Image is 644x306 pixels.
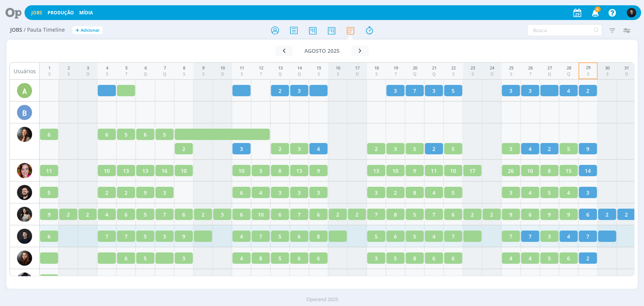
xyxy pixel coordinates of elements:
span: 10 [258,211,264,218]
div: 27 [547,65,552,71]
span: 6 [105,131,108,138]
div: 24 [490,65,494,71]
span: 3 [298,189,301,197]
span: 8 [317,232,320,240]
span: 3 [278,189,281,197]
span: 2 [355,211,358,218]
div: 8 [183,65,185,71]
img: B [17,185,32,200]
div: 4 [106,65,108,71]
span: 7 [432,211,435,218]
div: S [202,71,204,77]
span: 9 [144,189,147,197]
span: 9 [48,211,51,218]
span: 3 [298,87,301,95]
span: 10 [238,167,244,175]
span: 16 [161,167,168,175]
span: 8 [278,167,281,175]
div: 7 [163,65,166,71]
span: 6 [567,254,570,262]
span: 9 [413,167,416,175]
span: 4 [432,189,435,197]
div: 5 [125,65,128,71]
div: 2 [68,65,70,71]
span: 5 [48,189,51,197]
button: Produção [45,10,76,16]
button: Mídia [77,10,95,16]
span: 7 [413,87,416,95]
span: 2 [586,254,589,262]
div: 15 [317,65,321,71]
span: 5 [548,254,551,262]
span: Jobs [10,27,22,33]
div: S [106,71,108,77]
span: 5 [278,232,281,240]
div: Q [297,71,302,77]
span: 7 [298,211,301,218]
div: 10 [220,65,225,71]
span: 9 [182,232,185,240]
div: 1 [48,65,51,71]
span: 13 [296,167,302,175]
span: 5 [452,87,455,95]
span: 5 [375,232,378,240]
div: 30 [605,65,610,71]
span: 2 [278,145,281,153]
span: Adicionar [81,28,100,33]
span: 2 [336,211,339,218]
button: 6 [587,6,602,20]
span: 3 [394,87,397,95]
div: Q [547,71,552,77]
div: 28 [567,65,571,71]
span: 2 [471,211,474,218]
span: 4 [567,87,570,95]
span: 5 [413,211,416,218]
span: 3 [221,211,224,218]
div: Q [432,71,437,77]
span: 6 [144,131,147,138]
span: 3 [163,189,166,197]
span: 8 [394,211,397,218]
div: 21 [432,65,437,71]
span: 6 [452,211,455,218]
div: 3 [86,65,89,71]
div: 29 [586,65,590,71]
a: Mídia [79,9,93,16]
span: 4 [432,232,435,240]
button: agosto 2025 [293,46,352,56]
span: 6 [278,211,281,218]
span: 6 [298,232,301,240]
span: 2 [278,87,281,95]
span: 11 [431,167,437,175]
div: 9 [202,65,204,71]
span: 2 [394,189,397,197]
div: D [86,71,89,77]
span: 17 [469,167,475,175]
input: Busca [527,24,602,36]
div: Q [278,71,283,77]
span: 8 [413,254,416,262]
span: 5 [144,254,147,262]
span: 4 [509,254,512,262]
div: S [509,71,513,77]
span: 11 [46,167,52,175]
div: S [317,71,321,77]
span: 7 [375,211,378,218]
span: 5 [394,254,397,262]
span: 6 [124,254,128,262]
span: 2 [201,211,204,218]
div: S [586,71,590,77]
span: 3 [163,232,166,240]
span: 6 [452,254,455,262]
span: 3 [375,254,378,262]
div: A [17,83,32,98]
span: 4 [567,232,570,240]
span: 4 [240,254,243,262]
div: S [68,71,70,77]
span: 7 [105,232,108,240]
span: 7 [259,232,262,240]
a: Produção [48,9,74,16]
img: C [627,8,636,17]
div: 6 [144,65,147,71]
span: 6 [182,211,185,218]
